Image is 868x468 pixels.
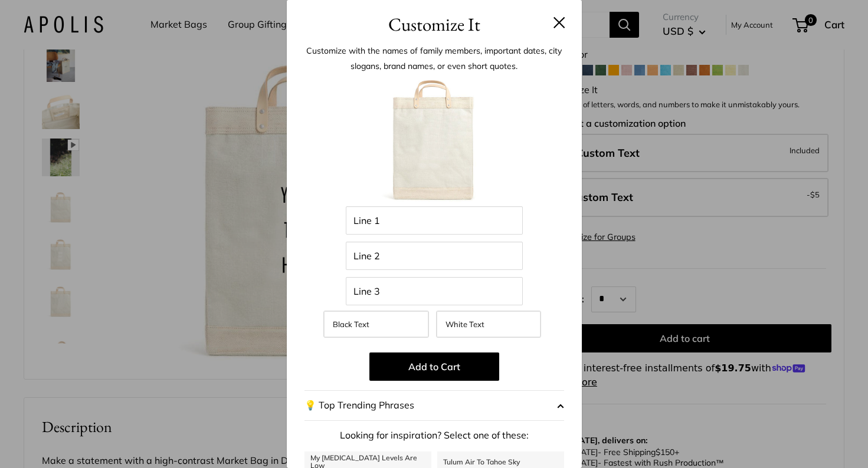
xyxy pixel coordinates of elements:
[323,311,428,338] label: Black Text
[304,390,564,421] button: 💡 Top Trending Phrases
[369,77,499,206] img: 1_003-Customizer.jpg
[369,352,499,381] button: Add to Cart
[304,43,564,74] p: Customize with the names of family members, important dates, city slogans, brand names, or even s...
[333,319,369,329] span: Black Text
[304,427,564,444] p: Looking for inspiration? Select one of these:
[446,319,484,329] span: White Text
[436,311,541,338] label: White Text
[304,11,564,38] h3: Customize It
